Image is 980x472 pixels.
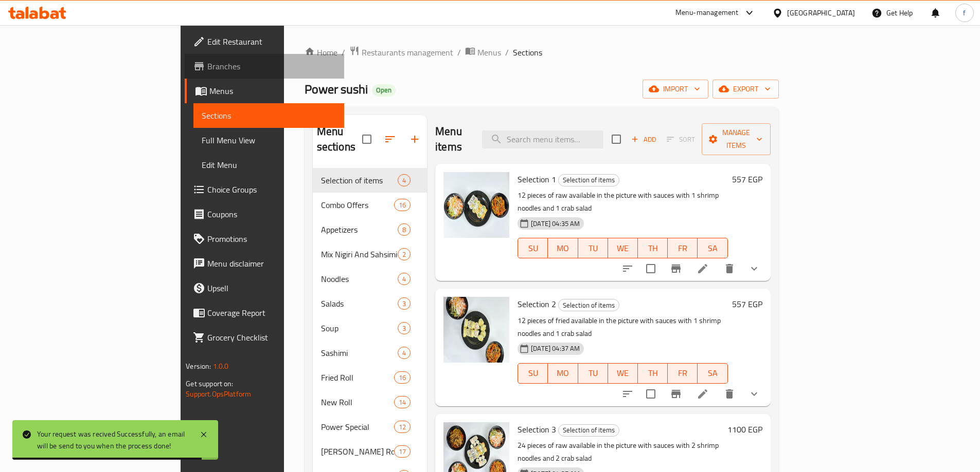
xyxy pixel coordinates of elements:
button: FR [668,363,698,384]
button: WE [608,363,638,384]
span: 4 [398,176,410,185]
span: f [963,7,966,18]
div: [PERSON_NAME] Roll17 [313,439,427,464]
div: Sashimi4 [313,341,427,365]
button: SU [518,363,548,384]
button: TU [578,238,608,258]
div: Selection of items [321,174,398,186]
a: Promotions [185,226,344,251]
p: 24 pieces of raw available in the picture with sauces with 2 shrimp noodles and 2 crab salad [518,439,723,465]
div: Sashimi [321,347,398,359]
button: SA [698,238,727,258]
span: FR [672,366,693,381]
span: Selection 3 [518,422,556,437]
span: SU [522,241,544,256]
span: Menu disclaimer [207,257,336,270]
a: Grocery Checklist [185,325,344,350]
span: Salads [321,297,398,310]
a: Coverage Report [185,300,344,325]
span: 4 [398,274,410,284]
span: SU [522,366,544,381]
h6: 557 EGP [732,172,762,186]
div: items [398,223,411,236]
div: Power Special [321,421,394,433]
div: New Roll [321,396,394,408]
button: show more [742,256,767,281]
div: Menu-management [675,7,739,19]
svg: Show Choices [748,262,760,275]
span: Add item [627,131,660,147]
span: Coupons [207,208,336,220]
div: Selection of items [558,424,619,437]
div: Soup3 [313,316,427,341]
span: Selection 1 [518,172,556,187]
div: items [398,297,411,310]
span: Noodles [321,273,398,285]
button: SU [518,238,548,258]
span: FR [672,241,693,256]
span: Selection of items [559,424,619,436]
span: Selection 2 [518,296,556,312]
a: Restaurants management [349,46,453,59]
span: TU [582,366,604,381]
span: [DATE] 04:37 AM [527,344,584,353]
span: Power sushi [305,78,368,101]
div: Selection of items4 [313,168,427,193]
button: delete [717,382,742,406]
button: MO [548,238,578,258]
span: Upsell [207,282,336,294]
div: items [398,322,411,334]
span: Menus [477,46,501,59]
div: Power Special12 [313,414,427,439]
span: 4 [398,348,410,358]
button: sort-choices [615,382,640,406]
svg: Show Choices [748,388,760,400]
button: delete [717,256,742,281]
span: Selection of items [559,174,619,186]
span: [DATE] 04:35 AM [527,219,584,229]
button: TH [638,363,668,384]
div: items [398,347,411,359]
span: MO [552,241,574,256]
img: Selection 1 [443,172,509,238]
span: Select section [605,128,627,150]
input: search [482,130,603,148]
div: Open [372,84,396,97]
button: Branch-specific-item [664,382,688,406]
a: Edit menu item [697,262,709,275]
a: Branches [185,54,344,79]
a: Choice Groups [185,177,344,202]
span: Appetizers [321,223,398,236]
span: Sections [202,109,336,122]
p: 12 pieces of raw available in the picture with sauces with 1 shrimp noodles and 1 crab salad [518,189,727,215]
button: WE [608,238,638,258]
span: WE [612,366,634,381]
span: Promotions [207,233,336,245]
span: 1.0.0 [213,360,229,373]
span: 3 [398,324,410,333]
span: Coverage Report [207,307,336,319]
div: items [394,199,411,211]
span: Select section first [660,131,702,147]
span: Restaurants management [362,46,453,59]
span: 17 [395,447,410,457]
button: TU [578,363,608,384]
a: Coupons [185,202,344,226]
div: Maki Roll [321,445,394,458]
div: Fried Roll16 [313,365,427,390]
span: Fried Roll [321,371,394,384]
span: Mix Nigiri And Sahsimi [321,248,398,260]
span: Menus [209,85,336,97]
nav: breadcrumb [305,46,779,59]
span: 8 [398,225,410,235]
div: Selection of items [558,174,619,186]
div: Mix Nigiri And Sahsimi2 [313,242,427,267]
div: items [394,396,411,408]
span: Selection of items [559,299,619,311]
a: Menus [185,79,344,103]
button: SA [698,363,727,384]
